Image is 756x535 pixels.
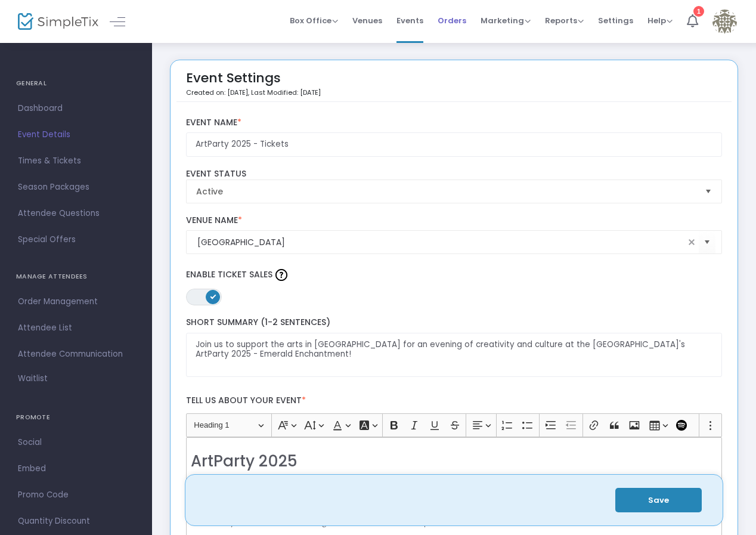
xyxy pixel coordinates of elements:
span: Special Offers [18,232,134,248]
input: Select Venue [197,236,685,249]
span: Reports [545,15,584,26]
span: Season Packages [18,180,134,195]
span: Settings [598,5,633,36]
span: Quantity Discount [18,514,134,529]
h4: GENERAL [16,72,136,95]
span: Orders [438,5,466,36]
span: Box Office [290,15,338,26]
span: Dashboard [18,101,134,116]
span: Short Summary (1-2 Sentences) [186,316,330,328]
label: Enable Ticket Sales [186,266,723,284]
span: Heading 1 [194,418,256,432]
span: Promo Code [18,487,134,503]
span: Waitlist [18,373,48,385]
span: Social [18,435,134,450]
div: Event Settings [186,66,321,101]
span: Attendee List [18,320,134,336]
span: Marketing [481,15,531,26]
span: Attendee Questions [18,206,134,221]
span: Active [196,185,696,197]
span: Embed [18,461,134,477]
button: Heading 1 [188,416,269,435]
button: Select [699,230,715,255]
h4: MANAGE ATTENDEES [16,265,136,289]
span: Venues [352,5,382,36]
span: Help [647,15,673,26]
h2: ArtParty 2025 [191,452,717,471]
span: Events [396,5,423,36]
div: 1 [693,6,704,17]
h4: PROMOTE [16,406,136,429]
label: Tell us about your event [180,389,728,413]
p: Created on: [DATE] [186,88,321,98]
label: Event Status [186,169,723,180]
span: Event Details [18,127,134,143]
button: Save [615,488,702,512]
span: ON [210,293,216,299]
input: Enter Event Name [186,132,723,157]
span: Order Management [18,294,134,310]
span: , Last Modified: [DATE] [248,88,321,97]
button: Select [700,180,717,203]
img: question-mark [275,269,287,281]
span: Times & Tickets [18,153,134,169]
span: Attendee Communication [18,347,134,362]
label: Event Name [186,117,723,128]
span: clear [684,235,699,249]
label: Venue Name [186,215,723,226]
div: Editor toolbar [186,413,723,437]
